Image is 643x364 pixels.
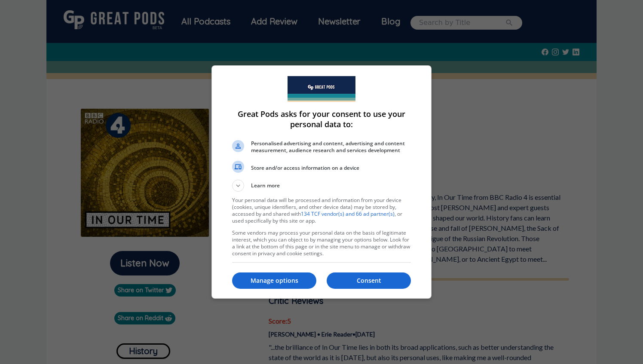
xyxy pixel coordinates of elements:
button: Manage options [232,272,316,289]
a: 134 TCF vendor(s) and 66 ad partner(s) [301,210,395,217]
button: Learn more [232,180,411,192]
span: Personalised advertising and content, advertising and content measurement, audience research and ... [251,140,411,154]
p: Manage options [232,276,316,285]
img: Welcome to Great Pods [288,76,355,102]
span: Store and/or access information on a device [251,165,411,171]
h1: Great Pods asks for your consent to use your personal data to: [232,109,411,129]
p: Consent [327,276,411,285]
span: Learn more [251,182,280,192]
button: Consent [327,272,411,289]
div: Great Pods asks for your consent to use your personal data to: [211,65,432,299]
p: Some vendors may process your personal data on the basis of legitimate interest, which you can ob... [232,229,411,257]
p: Your personal data will be processed and information from your device (cookies, unique identifier... [232,197,411,224]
